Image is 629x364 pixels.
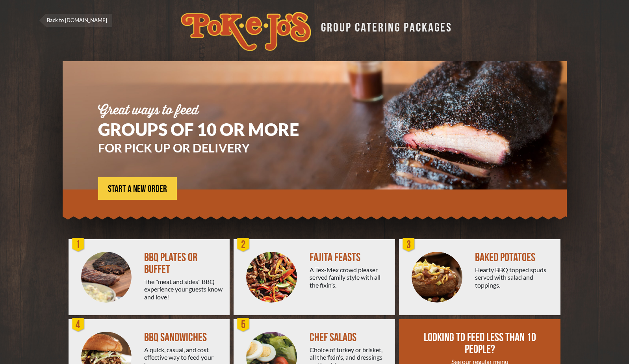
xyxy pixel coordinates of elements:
[310,266,389,289] div: A Tex-Mex crowd pleaser served family style with all the fixin’s.
[310,332,389,344] div: CHEF SALADS
[412,252,462,303] img: PEJ-Baked-Potato.png
[236,237,251,253] div: 2
[108,184,167,194] span: START A NEW ORDER
[71,317,86,333] div: 4
[181,12,311,51] img: logo.svg
[475,252,554,264] div: BAKED POTATOES
[98,121,323,138] h1: GROUPS OF 10 OR MORE
[98,142,323,154] h3: FOR PICK UP OR DELIVERY
[246,252,297,303] img: PEJ-Fajitas.png
[236,317,251,333] div: 5
[144,332,223,344] div: BBQ SANDWICHES
[310,252,389,264] div: FAJITA FEASTS
[144,278,223,301] div: The "meat and sides" BBQ experience your guests know and love!
[39,14,112,27] a: Back to [DOMAIN_NAME]
[144,252,223,275] div: BBQ PLATES OR BUFFET
[81,252,132,303] img: PEJ-BBQ-Buffet.png
[423,332,538,355] div: LOOKING TO FEED LESS THAN 10 PEOPLE?
[71,237,86,253] div: 1
[98,104,323,117] div: Great ways to feed
[98,177,177,200] a: START A NEW ORDER
[315,18,452,33] div: GROUP CATERING PACKAGES
[401,237,417,253] div: 3
[475,266,554,289] div: Hearty BBQ topped spuds served with salad and toppings.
